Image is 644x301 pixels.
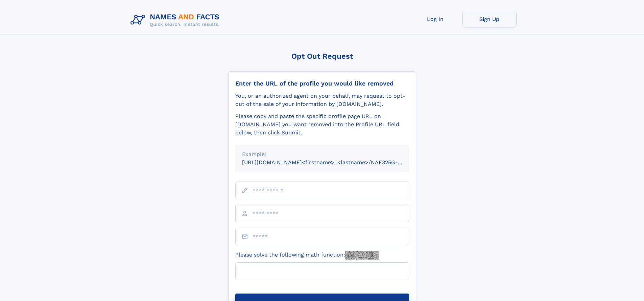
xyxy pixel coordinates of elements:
[235,92,409,108] div: You, or an authorized agent on your behalf, may request to opt-out of the sale of your informatio...
[408,11,462,27] a: Log In
[462,11,517,27] a: Sign Up
[242,159,422,166] small: [URL][DOMAIN_NAME]<firstname>_<lastname>/NAF325G-xxxxxxxx
[235,251,379,260] label: Please solve the following math function:
[128,11,225,29] img: Logo Names and Facts
[228,52,416,60] div: Opt Out Request
[235,112,409,137] div: Please copy and paste the specific profile page URL on [DOMAIN_NAME] you want removed into the Pr...
[242,150,402,158] div: Example:
[235,80,409,87] div: Enter the URL of the profile you would like removed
